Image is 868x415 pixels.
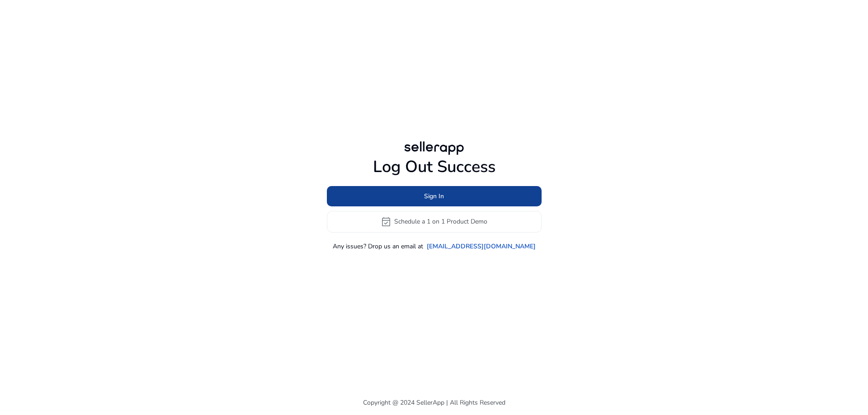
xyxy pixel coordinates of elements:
button: Sign In [327,186,542,206]
a: [EMAIL_ADDRESS][DOMAIN_NAME] [427,242,536,251]
button: event_availableSchedule a 1 on 1 Product Demo [327,211,542,233]
h1: Log Out Success [327,157,542,177]
p: Any issues? Drop us an email at [333,242,423,251]
span: event_available [381,216,392,227]
span: Sign In [424,191,444,201]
